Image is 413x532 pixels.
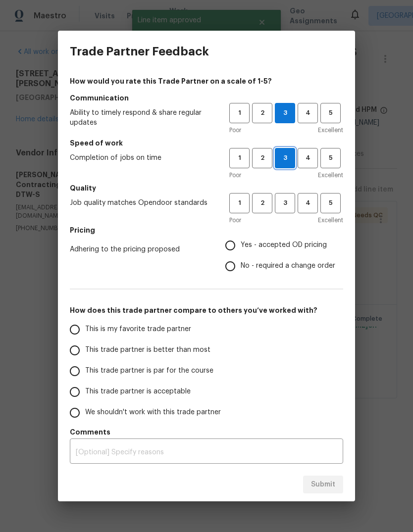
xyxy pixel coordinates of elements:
[85,345,210,355] span: This trade partner is better than most
[70,198,213,208] span: Job quality matches Opendoor standards
[321,197,340,209] span: 5
[298,193,318,213] button: 4
[229,125,241,135] span: Poor
[229,170,241,180] span: Poor
[321,107,340,119] span: 5
[70,108,213,128] span: Ability to timely respond & share regular updates
[275,107,295,119] span: 3
[229,193,250,213] button: 1
[253,152,271,164] span: 2
[230,152,249,164] span: 1
[275,148,295,168] button: 3
[318,125,343,135] span: Excellent
[229,103,250,123] button: 1
[70,319,343,423] div: How does this trade partner compare to others you’ve worked with?
[275,103,295,123] button: 3
[70,183,343,193] h5: Quality
[70,153,213,163] span: Completion of jobs on time
[299,152,317,164] span: 4
[85,407,221,418] span: We shouldn't work with this trade partner
[275,152,295,164] span: 3
[241,261,335,271] span: No - required a change order
[70,138,343,148] h5: Speed of work
[253,107,271,119] span: 2
[225,235,343,277] div: Pricing
[70,76,343,86] h4: How would you rate this Trade Partner on a scale of 1-5?
[299,197,317,209] span: 4
[318,170,343,180] span: Excellent
[70,305,343,315] h5: How does this trade partner compare to others you’ve worked with?
[253,197,271,209] span: 2
[230,107,249,119] span: 1
[252,193,272,213] button: 2
[320,103,341,123] button: 5
[275,193,295,213] button: 3
[229,148,250,168] button: 1
[299,107,317,119] span: 4
[252,103,272,123] button: 2
[318,215,343,225] span: Excellent
[252,148,272,168] button: 2
[229,215,241,225] span: Poor
[320,193,341,213] button: 5
[241,240,327,250] span: Yes - accepted OD pricing
[70,93,343,103] h5: Communication
[70,45,209,58] h3: Trade Partner Feedback
[70,225,343,235] h5: Pricing
[298,103,318,123] button: 4
[85,366,213,376] span: This trade partner is par for the course
[230,197,249,209] span: 1
[320,148,341,168] button: 5
[298,148,318,168] button: 4
[70,244,209,254] span: Adhering to the pricing proposed
[276,197,294,209] span: 3
[70,427,343,437] h5: Comments
[321,152,340,164] span: 5
[85,324,191,335] span: This is my favorite trade partner
[85,387,191,397] span: This trade partner is acceptable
